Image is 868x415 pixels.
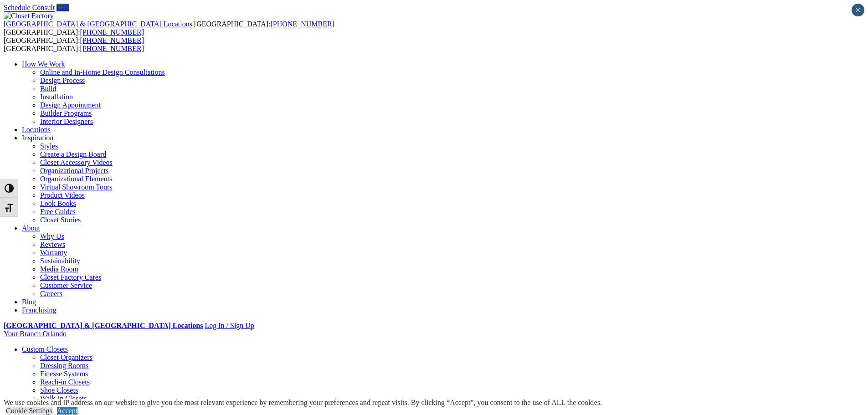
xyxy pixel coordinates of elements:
[270,20,334,28] a: [PHONE_NUMBER]
[205,322,254,329] a: Log In / Sign Up
[40,290,62,297] a: Careers
[852,4,864,16] button: Close
[80,36,144,44] a: [PHONE_NUMBER]
[40,386,78,394] a: Shoe Closets
[40,378,90,386] a: Reach-in Closets
[4,330,67,338] a: Your Branch Orlando
[40,232,64,240] a: Why Us
[57,407,77,415] a: Accept
[22,60,65,68] a: How We Work
[22,126,51,133] a: Locations
[22,345,68,353] a: Custom Closets
[22,306,56,314] a: Franchising
[22,134,53,142] a: Inspiration
[40,118,93,125] a: Interior Designers
[40,93,73,101] a: Installation
[40,282,92,289] a: Customer Service
[40,159,113,166] a: Closet Accessory Videos
[40,370,88,378] a: Finesse Systems
[22,298,36,306] a: Blog
[80,45,144,52] a: [PHONE_NUMBER]
[4,399,602,407] div: We use cookies and IP address on our website to give you the most relevant experience by remember...
[56,4,69,11] a: Call
[40,167,108,174] a: Organizational Projects
[40,175,112,183] a: Organizational Elements
[80,28,144,36] a: [PHONE_NUMBER]
[40,101,101,109] a: Design Appointment
[40,68,165,76] a: Online and In-Home Design Consultations
[40,241,65,248] a: Reviews
[40,249,67,256] a: Warranty
[40,183,113,191] a: Virtual Showroom Tours
[42,330,66,338] span: Orlando
[40,77,85,84] a: Design Process
[40,265,78,273] a: Media Room
[4,20,192,28] span: [GEOGRAPHIC_DATA] & [GEOGRAPHIC_DATA] Locations
[22,224,40,232] a: About
[4,20,194,28] a: [GEOGRAPHIC_DATA] & [GEOGRAPHIC_DATA] Locations
[40,395,87,402] a: Walk-in Closets
[6,407,52,415] a: Cookie Settings
[4,20,334,36] span: [GEOGRAPHIC_DATA]: [GEOGRAPHIC_DATA]:
[40,85,56,92] a: Build
[40,142,58,150] a: Styles
[40,362,88,369] a: Dressing Rooms
[40,150,106,158] a: Create a Design Board
[40,109,92,117] a: Builder Programs
[40,257,80,265] a: Sustainability
[40,191,85,199] a: Product Videos
[40,354,92,361] a: Closet Organizers
[4,322,203,329] a: [GEOGRAPHIC_DATA] & [GEOGRAPHIC_DATA] Locations
[40,208,76,215] a: Free Guides
[4,12,54,20] img: Closet Factory
[40,216,81,224] a: Closet Stories
[4,330,41,338] span: Your Branch
[4,4,55,11] a: Schedule Consult
[40,200,76,207] a: Look Books
[40,273,101,281] a: Closet Factory Cares
[4,36,144,52] span: [GEOGRAPHIC_DATA]: [GEOGRAPHIC_DATA]:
